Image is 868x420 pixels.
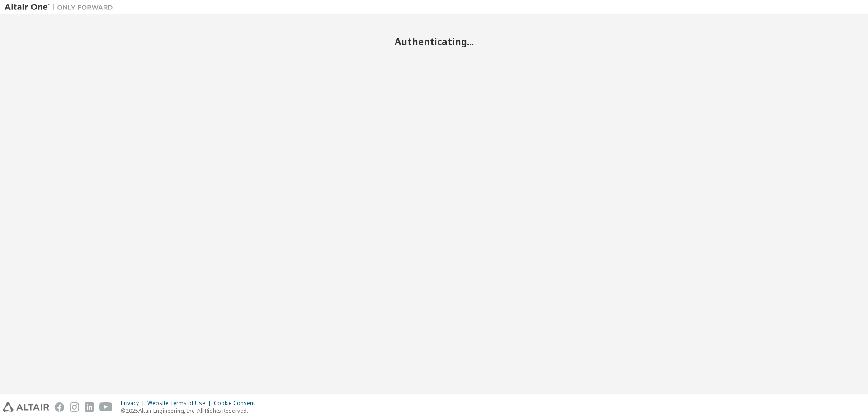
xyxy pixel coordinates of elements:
[3,402,49,412] img: altair_logo.svg
[121,407,260,415] p: © 2025 Altair Engineering, Inc. All Rights Reserved.
[5,3,118,12] img: Altair One
[214,400,260,407] div: Cookie Consent
[5,36,863,47] h2: Authenticating...
[147,400,214,407] div: Website Terms of Use
[55,402,64,412] img: facebook.svg
[85,402,94,412] img: linkedin.svg
[99,402,113,412] img: youtube.svg
[121,400,147,407] div: Privacy
[70,402,79,412] img: instagram.svg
